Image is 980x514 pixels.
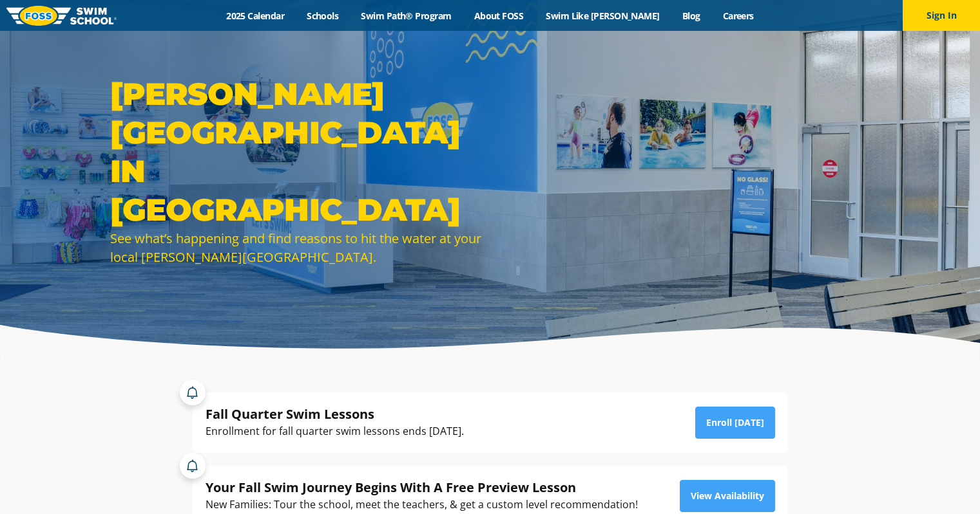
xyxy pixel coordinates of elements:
div: Your Fall Swim Journey Begins With A Free Preview Lesson [206,479,638,496]
a: Enroll [DATE] [695,407,775,439]
div: Fall Quarter Swim Lessons [206,405,464,423]
a: Swim Like [PERSON_NAME] [535,10,671,22]
div: See what’s happening and find reasons to hit the water at your local [PERSON_NAME][GEOGRAPHIC_DATA]. [110,229,484,266]
a: View Availability [680,480,775,512]
a: Swim Path® Program [350,10,463,22]
img: FOSS Swim School Logo [6,6,117,26]
a: About FOSS [463,10,535,22]
div: Enrollment for fall quarter swim lessons ends [DATE]. [206,423,464,440]
a: Schools [296,10,350,22]
a: Blog [671,10,711,22]
div: New Families: Tour the school, meet the teachers, & get a custom level recommendation! [206,496,638,513]
a: Careers [711,10,765,22]
h1: [PERSON_NAME][GEOGRAPHIC_DATA] in [GEOGRAPHIC_DATA] [110,75,484,229]
a: 2025 Calendar [215,10,296,22]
